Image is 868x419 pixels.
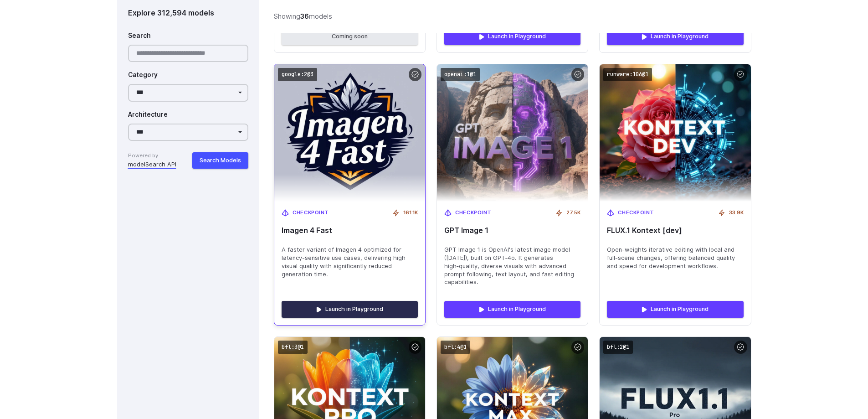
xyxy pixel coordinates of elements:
[441,341,470,354] code: bfl:4@1
[282,28,418,45] button: Coming soon
[192,152,248,169] button: Search Models
[128,152,176,160] span: Powered by
[444,246,580,287] span: GPT Image 1 is OpenAI's latest image model ([DATE]), built on GPT‑4o. It generates high‑quality, ...
[128,84,249,102] select: Category
[403,209,418,217] span: 161.1K
[128,7,249,19] div: Explore 312,594 models
[607,28,743,45] a: Launch in Playground
[267,57,433,208] img: Imagen 4 Fast
[128,70,158,80] label: Category
[128,124,249,141] select: Architecture
[444,28,580,45] a: Launch in Playground
[278,68,317,81] code: google:2@3
[607,246,743,270] span: Open-weights iterative editing with local and full-scene changes, offering balanced quality and s...
[603,341,633,354] code: bfl:2@1
[128,45,249,62] input: Search
[437,64,588,202] img: GPT Image 1
[282,226,418,235] span: Imagen 4 Fast
[607,226,743,235] span: FLUX.1 Kontext [dev]
[600,64,750,202] img: FLUX.1 Kontext [dev]
[278,341,308,354] code: bfl:3@1
[566,209,580,217] span: 27.5K
[293,209,329,217] span: Checkpoint
[274,11,332,21] div: Showing models
[603,68,652,81] code: runware:106@1
[618,209,654,217] span: Checkpoint
[607,301,743,317] a: Launch in Playground
[455,209,492,217] span: Checkpoint
[128,160,176,169] a: modelSearch API
[282,301,418,317] a: Launch in Playground
[128,110,168,120] label: Architecture
[300,12,309,20] strong: 36
[444,301,580,317] a: Launch in Playground
[444,226,580,235] span: GPT Image 1
[128,31,151,41] label: Search
[441,68,480,81] code: openai:1@1
[282,246,418,279] span: A faster variant of Imagen 4 optimized for latency-sensitive use cases, delivering high visual qu...
[729,209,744,217] span: 33.9K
